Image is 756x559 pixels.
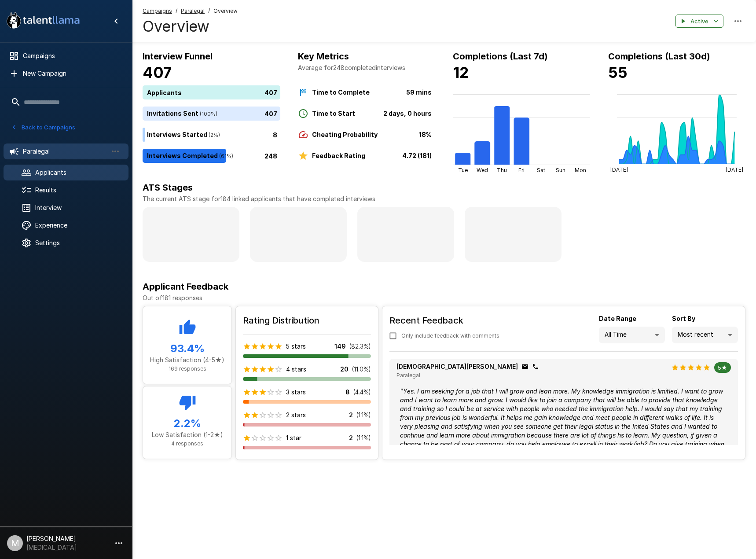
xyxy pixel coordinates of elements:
u: Campaigns [143,7,172,14]
p: Low Satisfaction (1-2★) [150,430,224,439]
b: Date Range [599,315,636,322]
p: 1 star [286,434,301,442]
tspan: Sat [537,167,545,173]
div: Click to copy [521,363,528,370]
p: ( 82.3 %) [349,342,371,351]
p: 3 stars [286,388,306,397]
span: / [208,7,210,15]
tspan: Tue [458,167,468,173]
p: ( 4.4 %) [353,388,371,397]
span: Overview [213,7,238,15]
p: 149 [334,342,346,351]
b: 2 days, 0 hours [383,110,432,117]
tspan: Fri [518,167,525,173]
p: [DEMOGRAPHIC_DATA][PERSON_NAME] [396,362,518,371]
b: 59 mins [406,88,432,96]
b: Completions (Last 30d) [608,51,710,62]
div: All Time [599,327,665,343]
p: 5 stars [286,342,306,351]
tspan: Wed [477,167,488,173]
span: 169 responses [169,365,206,372]
p: 4 stars [286,365,306,374]
p: 407 [264,88,277,97]
p: ( 11.0 %) [352,365,371,374]
u: Paralegal [181,7,205,14]
span: / [176,7,177,15]
p: 2 [349,434,353,442]
div: Click to copy [532,363,539,370]
tspan: Thu [497,167,507,173]
tspan: [DATE] [726,166,743,173]
span: 5★ [714,364,731,371]
span: Paralegal [396,372,420,379]
b: Feedback Rating [312,152,365,159]
h5: 93.4 % [150,342,224,356]
p: 407 [264,109,277,118]
b: 12 [453,63,469,81]
p: 248 [264,151,277,160]
p: 2 [349,411,353,419]
div: Most recent [672,327,738,343]
p: ( 1.1 %) [356,434,371,442]
p: The current ATS stage for 184 linked applicants that have completed interviews [143,195,745,203]
b: 18% [419,131,432,138]
b: ATS Stages [143,182,193,193]
b: Completions (Last 7d) [453,51,548,62]
tspan: [DATE] [610,166,628,173]
b: Sort By [672,315,695,322]
h6: Recent Feedback [389,313,506,327]
p: Out of 181 responses [143,294,745,302]
p: ( 1.1 %) [356,411,371,419]
div: " Yes. I am seeking for a job that I will grow and lean more. My knowledge immigration is limitle... [396,383,731,470]
tspan: Mon [575,167,586,173]
span: Only include feedback with comments [401,331,499,340]
p: Average for 248 completed interviews [298,63,436,72]
h6: Rating Distribution [243,313,371,327]
b: 4.72 (181) [402,152,432,159]
h5: 2.2 % [150,416,224,430]
span: 4 responses [171,440,203,447]
b: Time to Complete [312,88,370,96]
p: 20 [340,365,349,374]
tspan: Sun [556,167,565,173]
p: High Satisfaction (4-5★) [150,356,224,364]
p: 8 [345,388,350,397]
b: Interview Funnel [143,51,213,62]
b: Cheating Probability [312,131,378,138]
p: 8 [273,130,277,139]
h4: Overview [143,17,238,36]
p: 2 stars [286,411,306,419]
b: Applicant Feedback [143,281,228,292]
b: Key Metrics [298,51,349,62]
b: Time to Start [312,110,355,117]
b: 55 [608,63,628,81]
b: 407 [143,63,172,81]
button: Active [675,15,723,28]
